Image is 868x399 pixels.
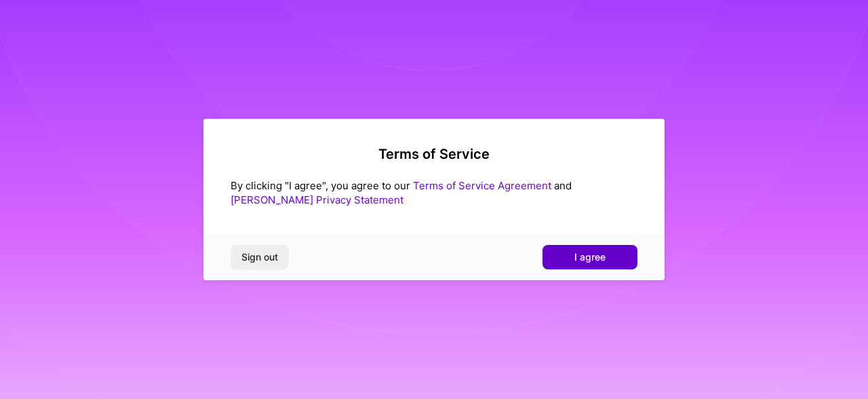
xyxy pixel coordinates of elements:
[231,178,637,207] div: By clicking "I agree", you agree to our and
[542,245,637,269] button: I agree
[574,250,606,264] span: I agree
[231,245,289,269] button: Sign out
[413,179,551,192] a: Terms of Service Agreement
[231,193,403,206] a: [PERSON_NAME] Privacy Statement
[241,250,278,264] span: Sign out
[231,146,637,162] h2: Terms of Service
